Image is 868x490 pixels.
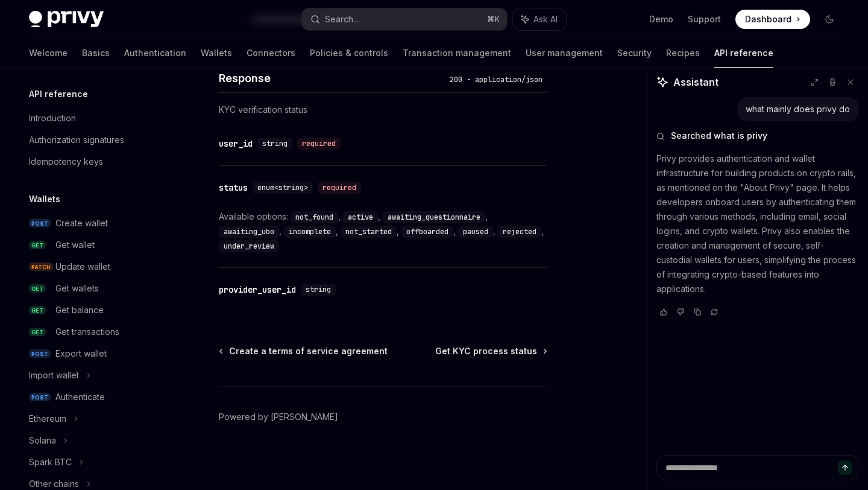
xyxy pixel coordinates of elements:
[219,209,547,253] div: Available options:
[29,241,46,250] span: GET
[343,209,383,224] div: ,
[533,13,558,25] span: Ask AI
[219,70,445,86] h4: Response
[219,226,279,238] code: awaiting_ubo
[55,303,104,317] div: Get balance
[247,39,295,68] a: Connectors
[383,209,490,224] div: ,
[124,39,186,68] a: Authentication
[458,224,498,238] div: ,
[262,139,288,148] span: string
[310,39,388,68] a: Policies & controls
[513,8,566,30] button: Ask AI
[745,13,791,25] span: Dashboard
[401,224,458,238] div: ,
[19,343,174,364] a: POSTExport wallet
[29,192,60,206] h5: Wallets
[306,285,331,294] span: string
[649,13,673,25] a: Demo
[325,12,359,27] div: Search...
[435,345,546,357] a: Get KYC process status
[29,368,79,383] div: Import wallet
[688,13,721,25] a: Support
[29,393,51,402] span: POST
[617,39,652,68] a: Security
[673,75,719,89] span: Assistant
[219,284,296,296] div: provider_user_id
[291,211,338,223] code: not_found
[656,151,858,296] p: Privy provides authentication and wallet infrastructure for building products on crypto rails, as...
[29,412,66,426] div: Ethereum
[55,346,107,361] div: Export wallet
[302,8,506,30] button: Search...⌘K
[19,212,174,234] a: POSTCreate wallet
[29,433,56,448] div: Solana
[19,256,174,278] a: PATCHUpdate wallet
[55,390,105,404] div: Authenticate
[219,103,547,117] p: KYC verification status
[498,224,546,238] div: ,
[29,262,53,272] span: PATCH
[219,182,248,194] div: status
[291,209,343,224] div: ,
[220,345,388,357] a: Create a terms of service agreement
[19,151,174,173] a: Idempotency keys
[403,39,511,68] a: Transaction management
[838,460,852,475] button: Send message
[19,299,174,321] a: GETGet balance
[666,39,700,68] a: Recipes
[735,10,810,29] a: Dashboard
[19,129,174,151] a: Authorization signatures
[229,345,388,357] span: Create a terms of service agreement
[458,226,493,238] code: paused
[19,107,174,129] a: Introduction
[257,183,308,192] span: enum<string>
[19,234,174,256] a: GETGet wallet
[19,278,174,299] a: GETGet wallets
[219,411,338,423] a: Powered by [PERSON_NAME]
[55,259,110,274] div: Update wallet
[487,14,500,24] span: ⌘ K
[498,226,541,238] code: rejected
[29,11,104,28] img: dark logo
[55,281,99,296] div: Get wallets
[401,226,453,238] code: offboarded
[341,224,401,238] div: ,
[29,154,103,169] div: Idempotency keys
[714,39,773,68] a: API reference
[19,386,174,408] a: POSTAuthenticate
[55,325,119,339] div: Get transactions
[343,211,378,223] code: active
[29,219,51,228] span: POST
[318,182,361,194] div: required
[435,345,537,357] span: Get KYC process status
[29,284,46,293] span: GET
[29,39,68,68] a: Welcome
[820,10,839,29] button: Toggle dark mode
[445,74,547,86] div: 200 - application/json
[201,39,232,68] a: Wallets
[82,39,110,68] a: Basics
[383,211,485,223] code: awaiting_questionnaire
[29,133,124,147] div: Authorization signatures
[219,224,284,238] div: ,
[29,349,51,358] span: POST
[29,306,46,315] span: GET
[284,224,341,238] div: ,
[219,240,279,252] code: under_review
[284,226,336,238] code: incomplete
[55,238,95,252] div: Get wallet
[671,130,767,142] span: Searched what is privy
[341,226,397,238] code: not_started
[297,138,341,150] div: required
[656,130,858,142] button: Searched what is privy
[19,321,174,343] a: GETGet transactions
[29,87,88,101] h5: API reference
[526,39,603,68] a: User management
[746,103,850,115] div: what mainly does privy do
[29,455,72,469] div: Spark BTC
[29,328,46,337] span: GET
[219,138,253,150] div: user_id
[55,216,108,231] div: Create wallet
[29,111,76,126] div: Introduction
